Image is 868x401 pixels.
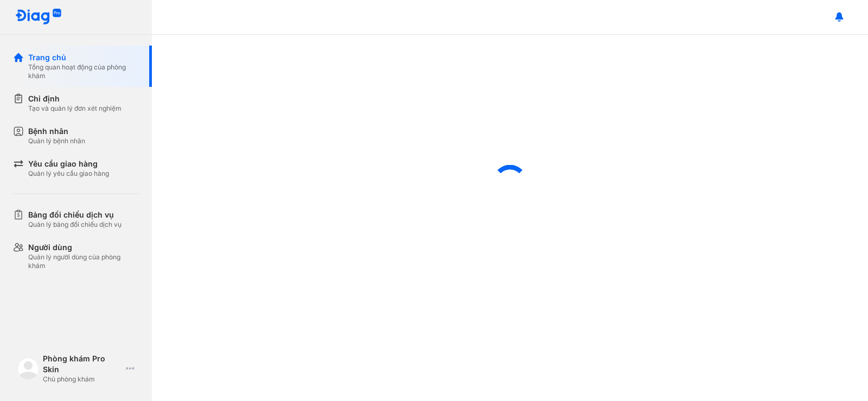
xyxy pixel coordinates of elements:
[17,358,39,379] img: logo
[28,93,122,104] div: Chỉ định
[43,353,122,375] div: Phòng khám Pro Skin
[28,52,139,63] div: Trang chủ
[28,220,122,229] div: Quản lý bảng đối chiếu dịch vụ
[28,209,122,220] div: Bảng đối chiếu dịch vụ
[28,137,85,145] div: Quản lý bệnh nhân
[28,63,139,80] div: Tổng quan hoạt động của phòng khám
[28,158,109,169] div: Yêu cầu giao hàng
[28,253,139,270] div: Quản lý người dùng của phòng khám
[28,126,85,137] div: Bệnh nhân
[15,9,62,26] img: logo
[28,242,139,253] div: Người dùng
[28,169,109,178] div: Quản lý yêu cầu giao hàng
[43,375,122,384] div: Chủ phòng khám
[28,104,122,113] div: Tạo và quản lý đơn xét nghiệm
